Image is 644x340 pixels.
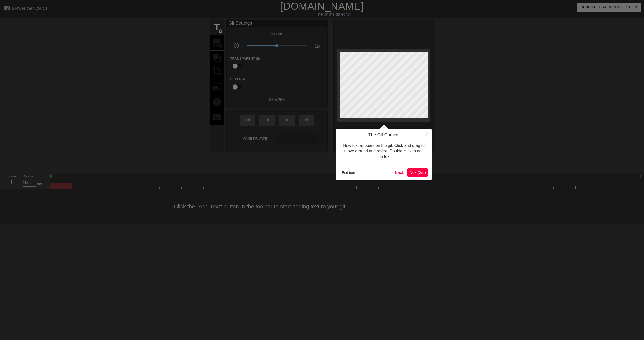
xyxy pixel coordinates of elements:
div: New text appears on the gif. Click and drag to move around and resize. Double click to edit the text [340,138,428,165]
button: Back [393,168,406,177]
span: Next ( 2 / 6 ) [409,170,426,175]
button: Close [421,129,432,140]
button: End tour [340,169,357,176]
button: Next [407,168,428,177]
h4: The Gif Canvas [340,132,428,138]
